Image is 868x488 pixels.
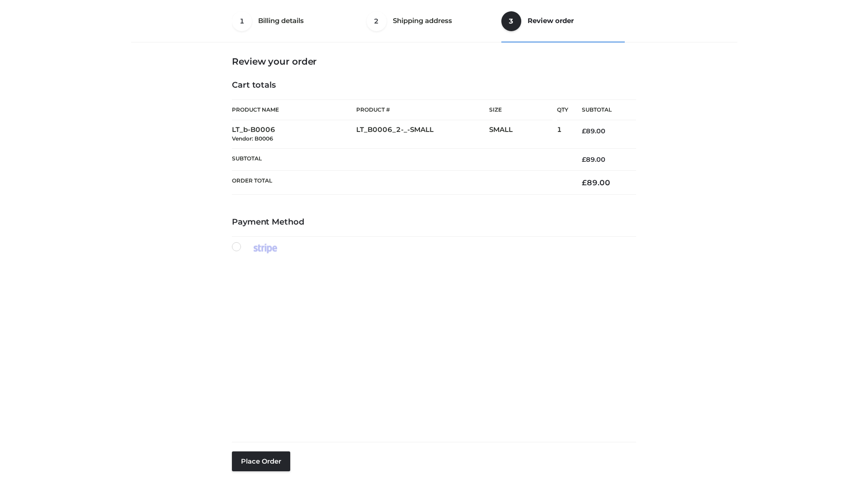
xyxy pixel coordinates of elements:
[232,120,356,149] td: LT_b-B0006
[582,155,586,164] span: £
[557,99,568,120] th: Qty
[582,127,605,135] bdi: 89.00
[489,100,552,120] th: Size
[232,135,273,142] small: Vendor: B0006
[232,148,568,170] th: Subtotal
[232,171,568,195] th: Order Total
[582,178,587,187] span: £
[557,120,568,149] td: 1
[356,99,489,120] th: Product #
[356,120,489,149] td: LT_B0006_2-_-SMALL
[232,56,636,67] h3: Review your order
[232,451,290,471] button: Place order
[232,99,356,120] th: Product Name
[582,178,610,187] bdi: 89.00
[230,263,634,427] iframe: Secure payment input frame
[582,127,586,135] span: £
[582,155,605,164] bdi: 89.00
[489,120,557,149] td: SMALL
[232,217,636,227] h4: Payment Method
[232,80,636,90] h4: Cart totals
[568,100,636,120] th: Subtotal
